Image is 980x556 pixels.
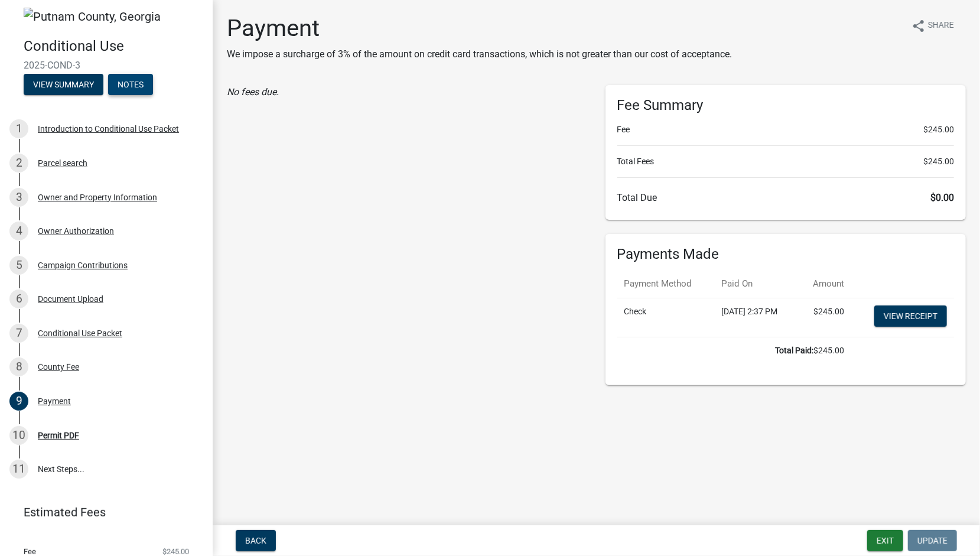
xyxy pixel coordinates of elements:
div: Conditional Use Packet [38,329,122,337]
div: 9 [9,392,28,411]
wm-modal-confirm: Summary [24,80,103,90]
img: Putnam County, Georgia [24,8,161,25]
th: Amount [797,270,851,298]
td: $245.00 [617,337,851,364]
div: 2 [9,154,28,173]
div: Owner and Property Information [38,193,157,201]
h6: Fee Summary [617,97,955,114]
span: $245.00 [923,123,954,136]
button: shareShare [902,14,963,37]
div: 6 [9,290,28,308]
h6: Payments Made [617,246,955,263]
li: Total Fees [617,155,955,168]
button: Notes [108,74,153,95]
div: Owner Authorization [38,227,114,235]
div: Document Upload [38,295,103,303]
li: Fee [617,123,955,136]
span: Fee [24,548,36,555]
div: 11 [9,460,28,479]
a: Estimated Fees [9,500,194,524]
div: 3 [9,188,28,207]
div: 7 [9,324,28,343]
span: 2025-COND-3 [24,60,189,71]
button: Update [908,530,957,551]
div: Introduction to Conditional Use Packet [38,125,179,133]
div: 8 [9,357,28,376]
div: County Fee [38,363,79,371]
th: Paid On [714,270,797,298]
h4: Conditional Use [24,38,203,55]
td: $245.00 [797,298,851,337]
td: Check [617,298,715,337]
span: Share [928,19,954,33]
h1: Payment [227,14,732,43]
button: Exit [867,530,903,551]
div: 10 [9,426,28,445]
h6: Total Due [617,192,955,203]
i: No fees due. [227,86,279,97]
div: 4 [9,222,28,240]
div: 5 [9,256,28,275]
wm-modal-confirm: Notes [108,80,153,90]
button: View Summary [24,74,103,95]
div: 1 [9,119,28,138]
b: Total Paid: [775,346,813,355]
div: Payment [38,397,71,405]
span: Back [245,536,266,545]
a: View receipt [874,305,947,327]
td: [DATE] 2:37 PM [714,298,797,337]
button: Back [236,530,276,551]
div: Parcel search [38,159,87,167]
p: We impose a surcharge of 3% of the amount on credit card transactions, which is not greater than ... [227,47,732,61]
i: share [911,19,926,33]
span: $0.00 [930,192,954,203]
span: $245.00 [162,548,189,555]
div: Campaign Contributions [38,261,128,269]
div: Permit PDF [38,431,79,440]
th: Payment Method [617,270,715,298]
span: Update [917,536,948,545]
span: $245.00 [923,155,954,168]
